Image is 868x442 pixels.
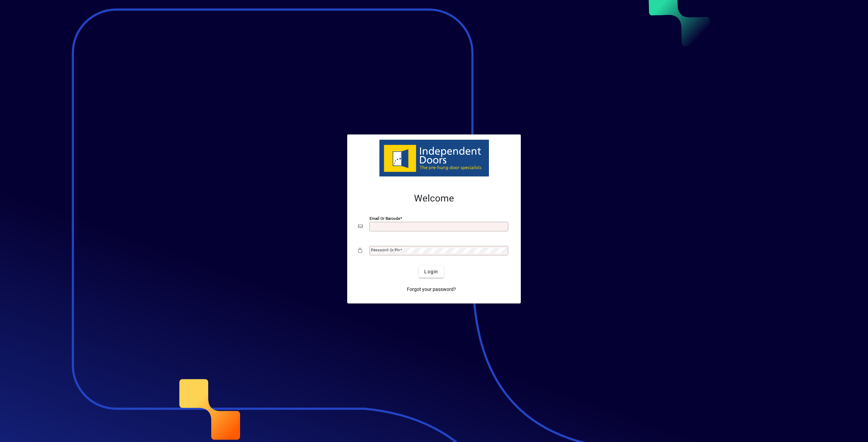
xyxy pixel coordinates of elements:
span: Forgot your password? [407,286,456,293]
a: Forgot your password? [404,283,459,295]
button: Login [419,266,443,278]
mat-label: Email or Barcode [370,216,400,221]
h2: Welcome [358,193,510,204]
span: Login [424,268,438,275]
mat-label: Password or Pin [371,248,400,252]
